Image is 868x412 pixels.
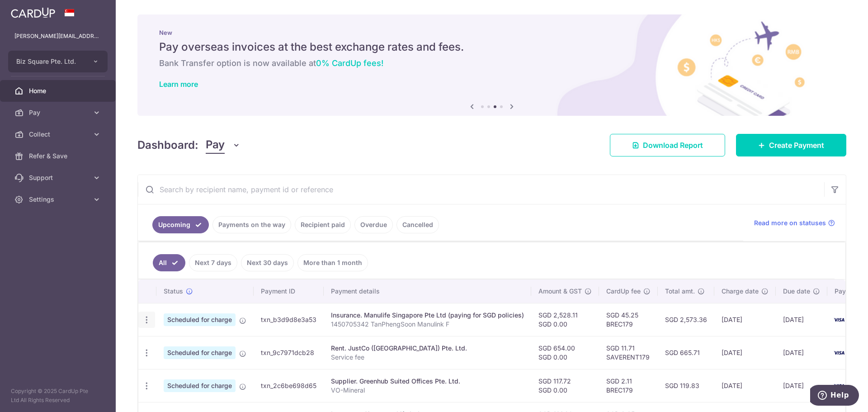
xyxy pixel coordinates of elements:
td: [DATE] [776,303,827,336]
td: [DATE] [714,336,776,369]
a: More than 1 month [297,254,368,271]
td: txn_9c7971dcb28 [254,336,324,369]
td: SGD 117.72 SGD 0.00 [531,369,599,402]
img: Bank Card [830,314,848,325]
p: Service fee [331,353,524,362]
td: txn_2c6be698d65 [254,369,324,402]
td: [DATE] [776,336,827,369]
a: All [153,254,185,271]
span: Pay [29,108,89,117]
span: Create Payment [769,140,824,151]
h6: Bank Transfer option is now available at [159,58,825,69]
span: Home [29,86,89,95]
a: Cancelled [396,216,439,233]
td: SGD 45.25 BREC179 [599,303,658,336]
td: SGD 119.83 [658,369,714,402]
a: Next 7 days [189,254,237,271]
a: Learn more [159,80,198,89]
h4: Dashboard: [137,137,198,153]
button: Pay [206,137,241,154]
p: VO-Mineral [331,386,524,395]
td: SGD 665.71 [658,336,714,369]
a: Overdue [354,216,393,233]
td: SGD 2,573.36 [658,303,714,336]
p: [PERSON_NAME][EMAIL_ADDRESS][DOMAIN_NAME] [14,32,101,41]
span: CardUp fee [606,287,641,296]
img: Bank Card [830,347,848,358]
th: Payment details [324,279,531,303]
div: Insurance. Manulife Singapore Pte Ltd (paying for SGD policies) [331,311,524,320]
span: Pay [206,137,225,154]
td: SGD 2,528.11 SGD 0.00 [531,303,599,336]
td: txn_b3d9d8e3a53 [254,303,324,336]
p: 1450705342 TanPhengSoon Manulink F [331,320,524,329]
span: Total amt. [665,287,695,296]
img: Bank Card [830,380,848,391]
input: Search by recipient name, payment id or reference [138,175,824,204]
td: SGD 2.11 BREC179 [599,369,658,402]
span: Settings [29,195,89,204]
td: SGD 11.71 SAVERENT179 [599,336,658,369]
a: Next 30 days [241,254,294,271]
div: Rent. JustCo ([GEOGRAPHIC_DATA]) Pte. Ltd. [331,344,524,353]
button: Biz Square Pte. Ltd. [8,51,108,72]
span: Scheduled for charge [164,313,236,326]
span: Read more on statuses [754,218,826,227]
span: Download Report [643,140,703,151]
span: Scheduled for charge [164,379,236,392]
span: 0% CardUp fees! [316,58,383,68]
a: Download Report [610,134,725,156]
a: Upcoming [152,216,209,233]
a: Read more on statuses [754,218,835,227]
th: Payment ID [254,279,324,303]
a: Create Payment [736,134,846,156]
a: Payments on the way [212,216,291,233]
img: International Invoice Banner [137,14,846,116]
p: New [159,29,825,36]
span: Charge date [722,287,759,296]
span: Due date [783,287,810,296]
span: Amount & GST [538,287,582,296]
a: Recipient paid [295,216,351,233]
span: Refer & Save [29,152,89,161]
td: [DATE] [714,369,776,402]
span: Collect [29,130,89,139]
span: Support [29,173,89,182]
div: Supplier. Greenhub Suited Offices Pte. Ltd. [331,377,524,386]
td: SGD 654.00 SGD 0.00 [531,336,599,369]
h5: Pay overseas invoices at the best exchange rates and fees. [159,40,825,54]
td: [DATE] [776,369,827,402]
span: Biz Square Pte. Ltd. [16,57,83,66]
td: [DATE] [714,303,776,336]
span: Scheduled for charge [164,346,236,359]
img: CardUp [11,7,55,18]
span: Status [164,287,183,296]
iframe: Opens a widget where you can find more information [810,385,859,407]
